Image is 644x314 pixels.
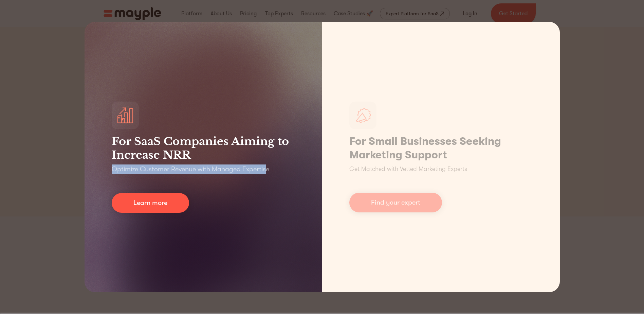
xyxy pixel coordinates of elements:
[349,135,533,162] h1: For Small Businesses Seeking Marketing Support
[349,193,442,212] a: Find your expert
[112,164,269,174] p: Optimize Customer Revenue with Managed Expertise
[112,135,295,162] h3: For SaaS Companies Aiming to Increase NRR
[349,164,467,174] p: Get Matched with Vetted Marketing Experts
[112,193,189,213] a: Learn more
